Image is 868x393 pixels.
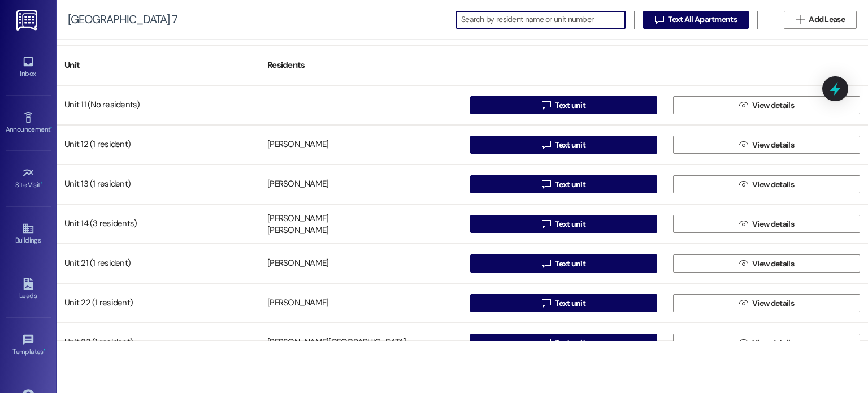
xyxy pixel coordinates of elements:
i:  [739,219,748,228]
img: ResiDesk Logo [16,10,40,31]
span: View details [752,139,794,151]
button: Add Lease [784,11,857,29]
div: [PERSON_NAME] [267,225,328,237]
a: Templates • [6,330,51,361]
div: Unit 11 (No residents) [57,94,259,116]
span: View details [752,258,794,270]
div: [GEOGRAPHIC_DATA] 7 [68,14,177,25]
button: View details [673,215,860,233]
button: Text unit [470,175,657,193]
span: Text unit [555,297,585,309]
button: Text unit [470,96,657,114]
a: Buildings [6,219,51,249]
div: Unit 23 (1 resident) [57,331,259,354]
i:  [739,101,748,110]
i:  [542,219,550,228]
button: Text unit [470,254,657,273]
i:  [739,140,748,149]
button: Text unit [470,334,657,352]
input: Search by resident name or unit number [461,12,625,28]
div: Unit [57,51,259,79]
button: View details [673,175,860,193]
span: • [44,346,45,354]
button: View details [673,294,860,312]
span: Add Lease [809,14,845,25]
i:  [739,299,748,308]
span: Text unit [555,337,585,349]
i:  [739,338,748,347]
button: Text All Apartments [643,11,749,29]
span: View details [752,100,794,111]
span: Text unit [555,100,585,111]
button: Text unit [470,215,657,233]
i:  [739,259,748,268]
button: Text unit [470,136,657,154]
i:  [542,140,550,149]
span: Text unit [555,258,585,270]
div: Unit 21 (1 resident) [57,252,259,275]
span: Text unit [555,179,585,191]
div: Unit 12 (1 resident) [57,133,259,156]
button: View details [673,334,860,352]
div: [PERSON_NAME][GEOGRAPHIC_DATA] [267,337,406,349]
i:  [542,338,550,347]
a: Leads [6,274,51,305]
div: [PERSON_NAME] [267,179,328,191]
div: [PERSON_NAME] [267,139,328,151]
i:  [739,180,748,189]
button: Text unit [470,294,657,312]
span: View details [752,218,794,230]
div: Unit 22 (1 resident) [57,292,259,314]
button: View details [673,136,860,154]
i:  [542,180,550,189]
span: View details [752,297,794,309]
span: View details [752,179,794,191]
span: Text All Apartments [668,14,737,25]
span: • [41,179,42,187]
span: • [50,124,52,132]
span: Text unit [555,139,585,151]
div: Unit 14 (3 residents) [57,213,259,235]
div: [PERSON_NAME] [267,297,328,309]
i:  [542,299,550,308]
button: View details [673,96,860,114]
a: Inbox [6,52,51,83]
button: View details [673,254,860,273]
i:  [655,15,663,24]
i:  [542,101,550,110]
a: Site Visit • [6,163,51,194]
div: [PERSON_NAME] [267,213,328,224]
div: [PERSON_NAME] [267,258,328,270]
i:  [542,259,550,268]
span: Text unit [555,218,585,230]
div: Unit 13 (1 resident) [57,173,259,196]
i:  [796,15,804,24]
div: Residents [259,51,462,79]
span: View details [752,337,794,349]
